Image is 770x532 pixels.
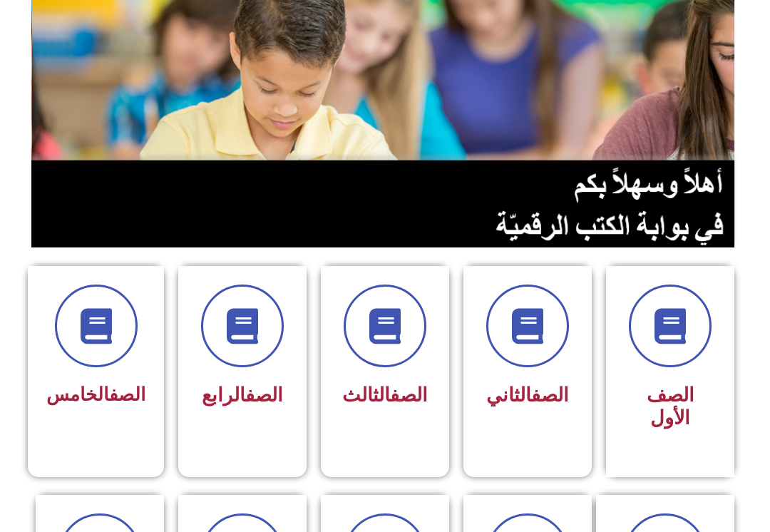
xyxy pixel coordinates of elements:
a: الصف [109,384,145,405]
span: الخامس [46,384,145,405]
a: الصف [531,384,569,406]
span: الثاني [486,384,569,406]
span: الثالث [342,384,428,406]
a: الصف [245,384,283,406]
a: الصف [390,384,428,406]
span: الرابع [202,384,283,406]
span: الصف الأول [647,384,694,429]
